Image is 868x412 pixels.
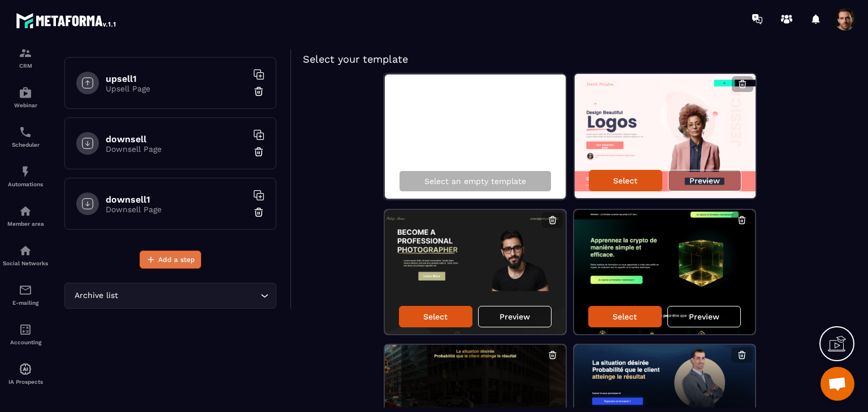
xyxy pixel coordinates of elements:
p: Preview [689,176,720,185]
a: accountantaccountantAccounting [3,314,48,354]
p: Social Networks [3,260,48,266]
img: automations [19,204,32,218]
a: automationsautomationsAutomations [3,156,48,196]
img: automations [19,165,32,178]
p: Accounting [3,339,48,345]
img: scheduler [19,125,32,139]
p: Select an empty template [424,177,526,186]
h6: downsell1 [106,194,247,205]
div: Search for option [64,283,276,309]
p: Preview [689,312,719,321]
p: Member area [3,221,48,227]
img: automations [19,362,32,376]
a: automationsautomationsMember area [3,196,48,235]
p: Downsell Page [106,205,247,214]
span: Add a step [158,254,195,265]
p: IA Prospects [3,379,48,385]
p: CRM [3,63,48,69]
img: image [385,210,566,334]
input: Search for option [120,290,258,302]
div: Mở cuộc trò chuyện [821,367,854,401]
img: image [575,74,756,198]
h5: Select your template [303,51,834,67]
p: Select [613,176,637,185]
p: Automations [3,181,48,187]
img: trash [253,207,264,218]
p: Webinar [3,102,48,108]
img: social-network [19,244,32,257]
p: Downsell Page [106,144,247,154]
img: accountant [19,323,32,336]
img: logo [16,10,118,30]
p: Select [423,312,448,321]
img: trash [253,86,264,97]
a: emailemailE-mailing [3,275,48,314]
span: Archive list [72,290,120,302]
img: automations [19,86,32,99]
img: image [574,210,755,334]
p: Preview [500,312,530,321]
a: automationsautomationsWebinar [3,77,48,117]
img: email [19,283,32,297]
p: Scheduler [3,142,48,148]
button: Add a step [140,251,201,269]
p: Select [613,312,637,321]
img: formation [19,46,32,60]
a: schedulerschedulerScheduler [3,117,48,156]
p: E-mailing [3,300,48,306]
h6: downsell [106,134,247,144]
img: trash [253,146,264,157]
h6: upsell1 [106,73,247,84]
a: social-networksocial-networkSocial Networks [3,235,48,275]
a: formationformationCRM [3,38,48,77]
p: Upsell Page [106,84,247,93]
